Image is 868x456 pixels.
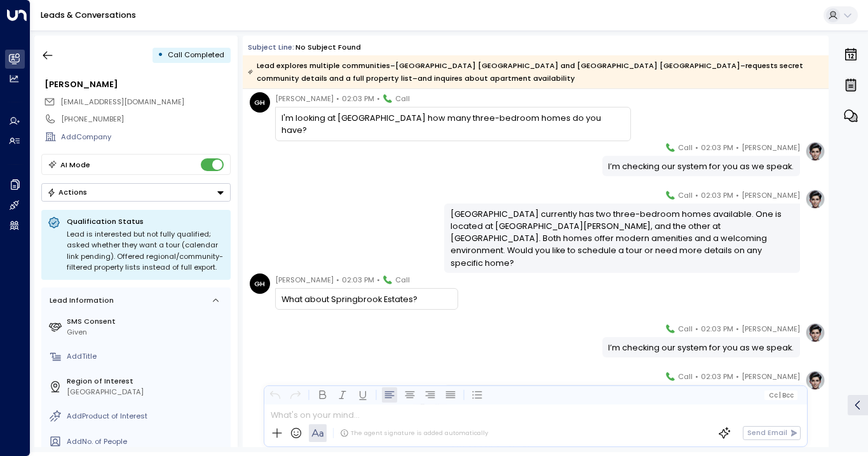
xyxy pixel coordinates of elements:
span: Call [395,92,410,105]
p: Qualification Status [67,216,224,226]
div: AddProduct of Interest [67,411,226,422]
span: Call [678,370,693,383]
div: AddCompany [61,132,230,142]
span: • [736,370,739,383]
span: • [695,189,698,202]
span: [PERSON_NAME] [742,370,800,383]
span: Subject Line: [248,42,294,52]
span: [PERSON_NAME] [275,273,334,286]
div: [PERSON_NAME] [44,78,230,90]
span: • [336,92,339,105]
div: • [158,46,163,64]
span: 02:03 PM [701,141,733,154]
div: Button group with a nested menu [41,183,231,202]
span: Cc Bcc [769,392,794,399]
div: What about Springbrook Estates? [281,293,451,305]
div: Lead is interested but not fully qualified; asked whether they want a tour (calendar link pending... [67,229,224,273]
span: • [695,370,698,383]
span: | [779,392,781,399]
div: No subject found [295,42,361,53]
span: • [695,141,698,154]
span: • [377,273,380,286]
span: Call [678,322,693,335]
span: [PERSON_NAME] [275,92,334,105]
span: 02:03 PM [342,273,374,286]
span: Call [395,273,410,286]
div: AddNo. of People [67,436,226,447]
span: Call [678,189,693,202]
div: AI Mode [60,158,90,171]
img: profile-logo.png [805,322,825,343]
span: [PERSON_NAME] [742,141,800,154]
div: Lead Information [46,295,114,306]
span: 02:03 PM [701,370,733,383]
label: SMS Consent [67,316,226,327]
div: AddTitle [67,351,226,362]
div: I’m checking our system for you as we speak. [608,160,794,172]
div: GH [250,273,270,294]
div: I'm looking at [GEOGRAPHIC_DATA] how many three-bedroom homes do you have? [281,112,624,136]
label: Region of Interest [67,376,226,387]
div: [PHONE_NUMBER] [61,114,230,125]
span: • [336,273,339,286]
span: • [695,322,698,335]
button: Undo [268,387,283,403]
div: I’m checking our system for you as we speak. [608,342,794,354]
div: [GEOGRAPHIC_DATA] [67,387,226,397]
span: Call [678,141,693,154]
div: [GEOGRAPHIC_DATA] currently has two three-bedroom homes available. One is located at [GEOGRAPHIC_... [451,208,794,269]
img: profile-logo.png [805,370,825,390]
span: 02:03 PM [701,322,733,335]
div: Given [67,327,226,338]
div: GH [250,92,270,113]
img: profile-logo.png [805,189,825,209]
span: • [377,92,380,105]
span: [PERSON_NAME] [742,189,800,202]
span: fake2841@gmail.com [60,97,184,107]
span: [PERSON_NAME] [742,322,800,335]
span: [EMAIL_ADDRESS][DOMAIN_NAME] [60,97,184,107]
a: Leads & Conversations [41,10,136,20]
img: profile-logo.png [805,141,825,162]
div: The agent signature is added automatically [340,429,488,438]
span: • [736,141,739,154]
span: Call Completed [168,50,224,60]
button: Cc|Bcc [764,390,797,400]
span: • [736,189,739,202]
span: 02:03 PM [342,92,374,105]
button: Redo [288,387,303,403]
div: Actions [47,188,87,197]
span: • [736,322,739,335]
button: Actions [41,183,231,202]
span: 02:03 PM [701,189,733,202]
div: Lead explores multiple communities–[GEOGRAPHIC_DATA] [GEOGRAPHIC_DATA] and [GEOGRAPHIC_DATA] [GEO... [248,59,822,85]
